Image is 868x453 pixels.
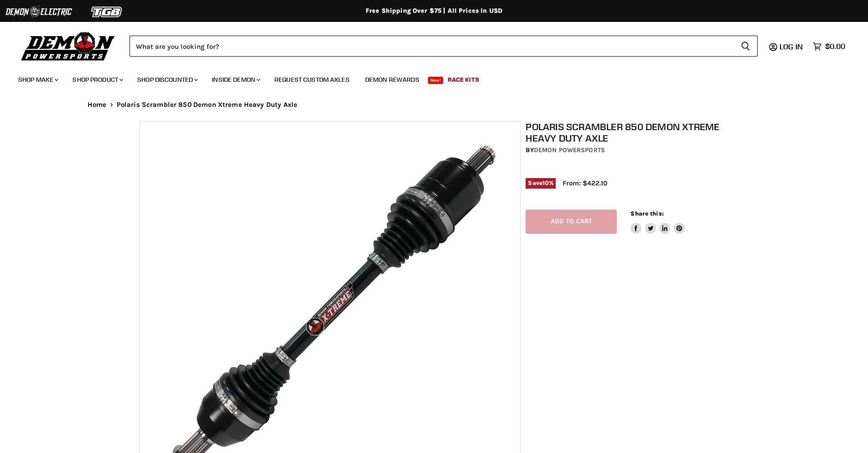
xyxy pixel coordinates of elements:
[11,70,64,89] a: Shop Make
[734,36,758,57] button: Search
[825,42,845,51] span: $0.00
[69,7,799,15] div: Free Shipping Over $75 | All Prices In USD
[117,101,298,109] span: Polaris Scrambler 850 Demon Xtreme Heavy Duty Axle
[205,70,266,89] a: Inside Demon
[526,178,556,188] span: Save %
[130,70,203,89] a: Shop Discounted
[73,3,141,21] img: TGB Logo 2
[563,179,607,187] span: From: $422.10
[129,36,734,57] input: Search
[88,101,107,109] a: Home
[441,70,486,89] a: Race Kits
[630,210,685,234] aside: Share this:
[630,210,663,217] span: Share this:
[18,30,118,62] img: Demon Powersports
[534,146,605,154] a: Demon Powersports
[526,121,734,144] h1: Polaris Scrambler 850 Demon Xtreme Heavy Duty Axle
[542,179,549,186] span: 10
[69,101,799,109] nav: Breadcrumbs
[775,42,808,51] a: Log in
[526,145,734,155] div: by
[66,70,129,89] a: Shop Product
[808,40,850,53] a: $0.00
[358,70,426,89] a: Demon Rewards
[780,42,803,51] span: Log in
[428,77,444,84] span: New!
[5,3,73,21] img: Demon Electric Logo 2
[268,70,356,89] a: Request Custom Axles
[129,36,758,57] form: Product
[11,67,843,89] ul: Main menu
